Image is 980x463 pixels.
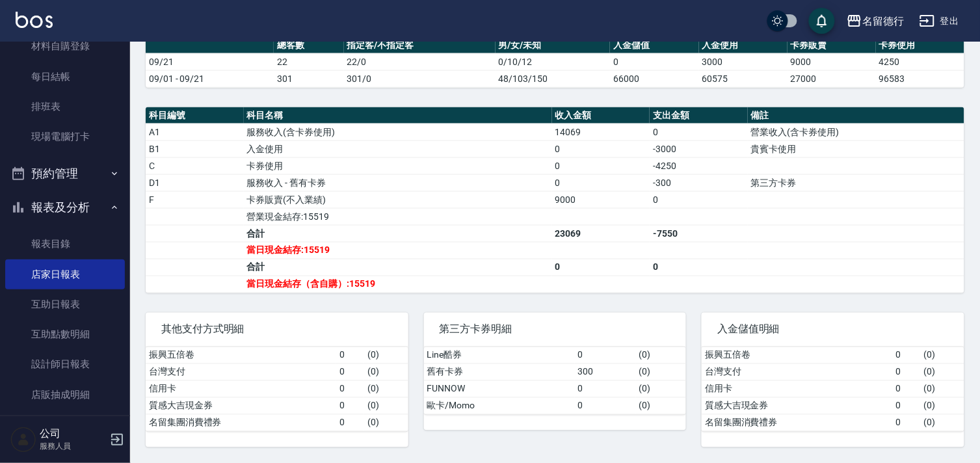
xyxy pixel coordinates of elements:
th: 備註 [748,107,964,124]
td: 0 [336,364,364,380]
a: 報表目錄 [5,229,125,259]
table: a dense table [702,347,964,432]
td: 台灣支付 [702,364,892,380]
a: 排班表 [5,92,125,122]
td: 0 [336,397,364,414]
img: Logo [16,12,53,28]
button: 客戶管理 [5,415,125,449]
td: 卡券使用 [244,157,552,174]
td: 0 [575,380,636,397]
td: 合計 [244,259,552,276]
td: D1 [146,174,244,191]
td: 0 [893,414,921,431]
th: 科目編號 [146,107,244,124]
td: ( 0 ) [364,347,408,364]
a: 材料自購登錄 [5,31,125,61]
td: ( 0 ) [364,414,408,431]
td: 合計 [244,225,552,242]
td: 入金使用 [244,140,552,157]
button: 登出 [914,9,964,33]
td: 0 [552,157,650,174]
td: 0 [893,347,921,364]
td: 質感大吉現金券 [702,397,892,414]
a: 店家日報表 [5,259,125,289]
td: 當日現金結存:15519 [244,242,552,259]
img: Person [10,427,36,453]
a: 現場電腦打卡 [5,122,125,152]
a: 互助點數明細 [5,319,125,349]
td: 09/01 - 09/21 [146,70,274,87]
div: 名留德行 [862,13,904,29]
td: 振興五倍卷 [702,347,892,364]
td: 歐卡/Momo [424,397,575,414]
td: 9000 [552,191,650,208]
td: 振興五倍卷 [146,347,336,364]
td: -4250 [650,157,748,174]
td: 0 [575,397,636,414]
td: 信用卡 [702,380,892,397]
td: 0 [893,364,921,380]
button: 預約管理 [5,157,125,191]
td: 66000 [610,70,698,87]
th: 卡券使用 [876,37,964,54]
table: a dense table [146,347,408,432]
td: 27000 [788,70,876,87]
td: ( 0 ) [364,364,408,380]
a: 每日結帳 [5,62,125,92]
td: ( 0 ) [921,364,964,380]
td: ( 0 ) [636,347,686,364]
h5: 公司 [40,427,106,440]
td: -3000 [650,140,748,157]
th: 科目名稱 [244,107,552,124]
td: 信用卡 [146,380,336,397]
td: 96583 [876,70,964,87]
td: 台灣支付 [146,364,336,380]
td: 服務收入(含卡券使用) [244,124,552,140]
td: ( 0 ) [921,414,964,431]
td: 0 [893,397,921,414]
td: F [146,191,244,208]
td: 48/103/150 [496,70,611,87]
td: 22/0 [344,53,496,70]
td: 14069 [552,124,650,140]
td: 卡券販賣(不入業績) [244,191,552,208]
td: 服務收入 - 舊有卡券 [244,174,552,191]
th: 卡券販賣 [788,37,876,54]
table: a dense table [424,347,687,415]
th: 收入金額 [552,107,650,124]
td: C [146,157,244,174]
span: 其他支付方式明細 [161,323,393,336]
span: 入金儲值明細 [717,323,949,336]
td: 0 [893,380,921,397]
td: ( 0 ) [636,397,686,414]
td: 貴賓卡使用 [748,140,964,157]
td: 0 [336,347,364,364]
td: ( 0 ) [636,364,686,380]
td: 3000 [699,53,788,70]
span: 第三方卡券明細 [440,323,671,336]
td: 60575 [699,70,788,87]
td: 質感大吉現金券 [146,397,336,414]
td: 0 [650,259,748,276]
td: 301 [274,70,343,87]
th: 男/女/未知 [496,37,611,54]
button: 報表及分析 [5,191,125,224]
td: FUNNOW [424,380,575,397]
td: B1 [146,140,244,157]
td: 0 [552,174,650,191]
th: 總客數 [274,37,343,54]
td: 舊有卡券 [424,364,575,380]
button: 名留德行 [841,8,909,34]
td: 0 [575,347,636,364]
td: 名留集團消費禮券 [702,414,892,431]
td: 當日現金結存（含自購）:15519 [244,276,552,293]
table: a dense table [146,37,964,88]
td: ( 0 ) [636,380,686,397]
a: 店販抽成明細 [5,380,125,410]
td: 0 [650,124,748,140]
td: 09/21 [146,53,274,70]
td: 0 [552,259,650,276]
td: 301/0 [344,70,496,87]
td: 0 [336,380,364,397]
td: 0 [650,191,748,208]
